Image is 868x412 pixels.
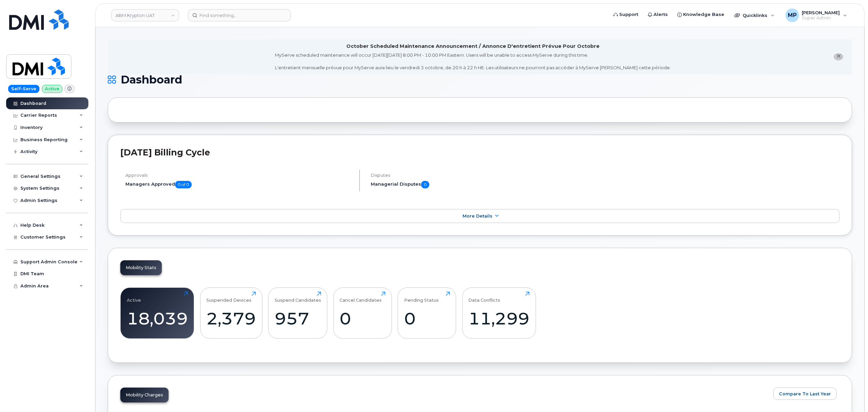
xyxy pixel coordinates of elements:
div: 0 [340,308,385,329]
div: 2,379 [206,308,256,329]
div: 0 [404,308,450,329]
div: Active [127,292,141,303]
h4: Disputes [371,173,605,178]
div: 18,039 [127,308,188,329]
h2: [DATE] Billing Cycle [120,147,839,157]
div: 11,299 [468,308,530,329]
h5: Managerial Disputes [371,181,605,188]
span: 0 [421,181,429,188]
div: Pending Status [404,292,439,303]
a: Active18,039 [127,292,188,335]
span: Compare To Last Year [779,391,831,397]
button: close notification [834,53,843,60]
h5: Managers Approved [125,181,353,188]
a: Cancel Candidates0 [340,292,385,335]
a: Suspend Candidates957 [275,292,321,335]
div: Cancel Candidates [340,292,382,303]
div: October Scheduled Maintenance Announcement / Annonce D'entretient Prévue Pour Octobre [346,43,600,50]
h4: Approvals [125,173,353,178]
div: Data Conflicts [468,292,500,303]
div: Suspend Candidates [275,292,321,303]
div: MyServe scheduled maintenance will occur [DATE][DATE] 8:00 PM - 10:00 PM Eastern. Users will be u... [275,52,671,71]
a: Suspended Devices2,379 [206,292,256,335]
div: 957 [275,308,321,329]
button: Compare To Last Year [773,388,837,400]
span: 0 of 0 [175,181,192,188]
span: More Details [463,213,492,219]
div: Suspended Devices [206,292,251,303]
span: Dashboard [121,75,182,85]
a: Data Conflicts11,299 [468,292,530,335]
a: Pending Status0 [404,292,450,335]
